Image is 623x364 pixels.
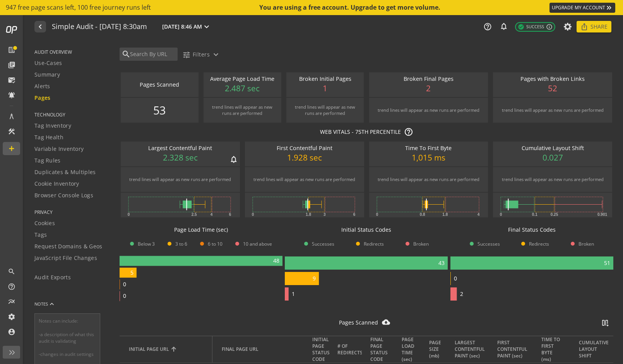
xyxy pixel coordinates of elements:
[373,144,484,152] div: Time To First Byte
[590,20,608,34] span: Share
[546,24,553,30] mat-icon: info_outline
[34,133,63,141] span: Tag Health
[207,75,277,83] div: Average Page Load Time
[8,128,15,135] mat-icon: construction
[130,269,133,276] text: 5
[438,259,445,267] text: 43
[402,336,414,362] div: PAGE LOAD TIME (sec)
[483,22,492,31] mat-icon: help_outline
[497,339,527,359] div: FIRST CONTENTFUL PAINT (sec)
[605,4,613,12] mat-icon: keyboard_double_arrow_right
[253,176,355,183] div: trend lines will appear as new runs are performed
[577,21,611,32] button: Share
[125,144,236,152] div: Largest Contentful Paint
[192,212,197,217] text: 2.5
[174,226,228,234] div: Page Load Time (sec)
[182,51,190,59] mat-icon: tune
[129,346,206,352] div: INITIAL PAGE URL
[8,76,15,84] mat-icon: mark_email_read
[8,283,15,291] mat-icon: help_outline
[292,290,295,297] text: 1
[323,83,327,94] span: 1
[122,50,129,59] mat-icon: search
[163,152,198,164] span: 2.328 sec
[499,339,528,359] div: FIRST CONTENTFULPAINT (sec)
[259,3,441,12] div: You are using a free account. Upgrade to get more volume.
[34,273,71,281] span: Audit Exports
[344,343,358,356] div: # OFREDIRECTS
[579,339,609,359] div: CUMULATIVE LAYOUT SHIFT
[497,144,608,152] div: Cumulative Layout Shift
[179,48,224,62] button: Filters
[225,83,260,94] span: 2.487 sec
[578,241,594,247] span: Broken
[48,300,56,308] mat-icon: keyboard_arrow_up
[518,24,524,30] mat-icon: check_circle
[551,212,558,217] text: 0.25
[548,83,557,94] span: 52
[8,145,15,152] mat-icon: add
[455,339,485,359] div: LARGEST CONTENTFUL PAINT (sec)
[429,339,443,359] div: PAGESIZE (mb)
[161,22,213,32] button: [DATE] 8:46 AM
[8,313,15,321] mat-icon: settings
[34,145,84,153] span: Variable Inventory
[413,241,429,247] span: Broken
[478,241,500,247] span: Successes
[211,104,274,116] div: trend lines will appear as new runs are performed
[138,241,155,247] span: Below 3
[290,75,360,83] div: Broken Initial Pages
[597,212,607,217] text: 0.901
[34,157,61,164] span: Tag Rules
[34,295,56,313] button: NOTES
[287,152,322,164] span: 1.928 sec
[229,212,231,217] text: 6
[34,191,93,199] span: Browser Console Logs
[175,241,187,247] span: 3 to 6
[129,50,176,58] input: Search By URL
[312,241,334,247] span: Successes
[500,212,502,217] text: 0
[123,280,126,288] text: 0
[518,24,544,30] span: Success
[34,71,60,79] span: Summary
[193,48,210,62] span: Filters
[419,212,425,217] text: 0.8
[34,111,110,118] span: TECHNOLOGY
[402,336,416,362] div: PAGE LOADTIME (sec)
[460,290,463,297] text: 2
[34,219,55,227] span: Cookies
[508,226,556,234] div: Final Status Codes
[208,241,222,247] span: 6 to 10
[8,268,15,275] mat-icon: search
[376,212,378,217] text: 0
[34,94,51,102] span: Pages
[34,59,62,67] span: Use-Cases
[294,104,356,116] div: trend lines will appear as new runs are performed
[34,180,79,188] span: Cookie Inventory
[404,127,413,137] mat-icon: help_outline
[364,241,384,247] span: Redirects
[378,107,479,113] div: trend lines will appear as new runs are performed
[8,91,15,99] mat-icon: notifications_active
[543,152,563,164] span: 0.027
[500,22,507,30] mat-icon: notifications_none
[529,241,549,247] span: Redirects
[313,336,331,362] div: INITIAL PAGESTATUS CODE
[371,336,389,362] div: FINAL PAGESTATUS CODE
[477,212,479,217] text: 4
[36,22,44,31] mat-icon: navigate_before
[8,298,15,306] mat-icon: multiline_chart
[123,292,126,299] text: 0
[442,212,448,217] text: 1.8
[323,212,326,217] text: 3
[222,346,300,352] div: FINAL PAGE URL
[129,346,169,352] div: INITIAL PAGE URL
[8,46,15,54] mat-icon: list_alt
[243,241,272,247] span: 10 and above
[306,212,311,217] text: 1.8
[541,336,567,362] div: TIME TO FIRSTBYTE (ms)
[580,23,588,31] mat-icon: ios_share
[454,275,457,282] text: 0
[426,83,431,94] span: 2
